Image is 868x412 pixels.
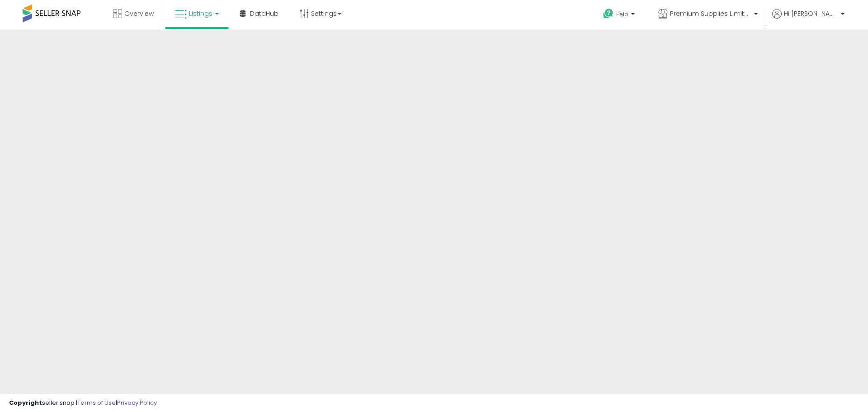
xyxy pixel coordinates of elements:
[596,1,644,29] a: Help
[9,398,42,407] strong: Copyright
[616,10,628,18] span: Help
[772,9,844,29] a: Hi [PERSON_NAME]
[189,9,212,18] span: Listings
[784,9,838,18] span: Hi [PERSON_NAME]
[77,398,116,407] a: Terms of Use
[603,8,614,19] i: Get Help
[670,9,751,18] span: Premium Supplies Limited [GEOGRAPHIC_DATA]
[250,9,278,18] span: DataHub
[9,399,157,407] div: seller snap | |
[117,398,157,407] a: Privacy Policy
[124,9,154,18] span: Overview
